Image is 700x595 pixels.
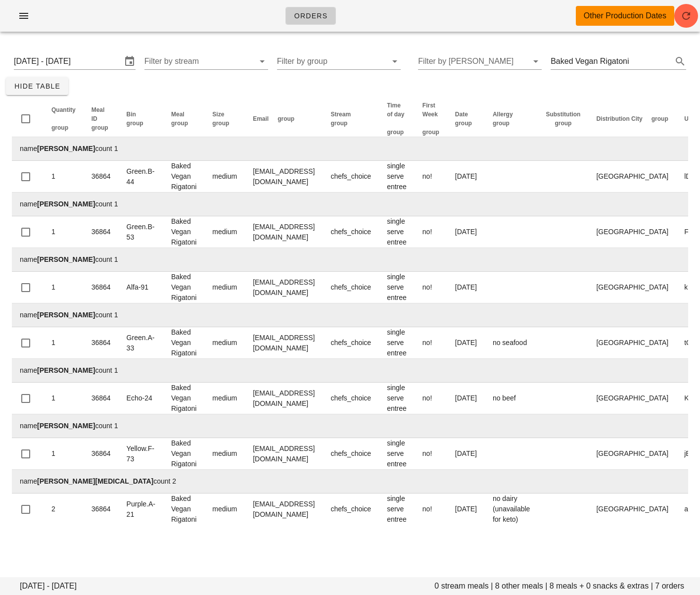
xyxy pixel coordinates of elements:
td: single serve entree [379,327,415,359]
td: Baked Vegan Rigatoni [163,438,204,470]
td: no! [415,161,447,193]
strong: [PERSON_NAME] [37,145,95,152]
td: [DATE] [447,327,485,359]
td: Yellow.F-73 [119,438,163,470]
td: Purple.A-21 [119,494,163,525]
td: medium [204,216,245,248]
th: Distribution City: Not sorted. Activate to sort ascending. [588,101,676,137]
div: Filter by group [277,53,401,69]
td: [EMAIL_ADDRESS][DOMAIN_NAME] [245,327,323,359]
td: [DATE] [447,161,485,193]
td: chefs_choice [323,161,379,193]
span: Time of day [387,102,404,118]
span: Date [455,111,468,118]
span: group [422,129,439,136]
strong: [PERSON_NAME][MEDICAL_DATA] [37,477,153,485]
span: Bin [127,111,136,118]
strong: [PERSON_NAME] [37,422,95,430]
span: group [387,129,404,136]
span: UID [684,115,695,122]
td: 36864 [84,494,119,525]
td: single serve entree [379,216,415,248]
td: Baked Vegan Rigatoni [163,327,204,359]
span: 1 [51,339,55,347]
span: 1 [51,283,55,291]
span: First Week [422,102,438,118]
span: Stream [330,111,351,118]
td: Green.A-33 [119,327,163,359]
div: Filter by [PERSON_NAME] [418,53,542,69]
span: group [555,120,571,127]
td: [EMAIL_ADDRESS][DOMAIN_NAME] [245,383,323,414]
span: group [493,120,510,127]
div: Filter by stream [144,53,268,69]
td: Baked Vegan Rigatoni [163,383,204,414]
span: 1 [51,228,55,236]
span: Distribution City [596,115,642,122]
td: no! [415,438,447,470]
span: Meal [171,111,185,118]
td: [GEOGRAPHIC_DATA] [588,438,676,470]
td: 36864 [84,438,119,470]
td: [EMAIL_ADDRESS][DOMAIN_NAME] [245,438,323,470]
span: group [278,115,294,122]
span: Size [212,111,224,118]
td: Baked Vegan Rigatoni [163,272,204,303]
th: Meal: Not sorted. Activate to sort ascending. [163,101,204,137]
span: group [92,124,108,131]
td: no dairy (unavailable for keto) [485,494,538,525]
td: single serve entree [379,438,415,470]
th: Email: Not sorted. Activate to sort ascending. [245,101,323,137]
th: Date: Not sorted. Activate to sort ascending. [447,101,485,137]
span: Orders [294,12,328,20]
td: Baked Vegan Rigatoni [163,216,204,248]
th: Size: Not sorted. Activate to sort ascending. [204,101,245,137]
span: group [455,120,472,127]
td: chefs_choice [323,216,379,248]
td: [EMAIL_ADDRESS][DOMAIN_NAME] [245,494,323,525]
td: [GEOGRAPHIC_DATA] [588,327,676,359]
td: [GEOGRAPHIC_DATA] [588,161,676,193]
span: Substitution [546,111,580,118]
td: medium [204,327,245,359]
td: no! [415,494,447,525]
td: single serve entree [379,272,415,303]
td: no! [415,216,447,248]
th: Time of day: Not sorted. Activate to sort ascending. [379,101,415,137]
span: group [127,120,143,127]
span: Hide Table [14,82,60,90]
span: group [212,120,229,127]
span: 1 [51,394,55,402]
td: Green.B-53 [119,216,163,248]
th: Meal ID: Not sorted. Activate to sort ascending. [84,101,119,137]
span: group [330,120,347,127]
button: Hide Table [6,77,68,95]
td: no! [415,327,447,359]
span: Quantity [51,106,76,113]
td: [DATE] [447,494,485,525]
th: Substitution: Not sorted. Activate to sort ascending. [538,101,588,137]
th: Stream: Not sorted. Activate to sort ascending. [323,101,379,137]
td: Alfa-91 [119,272,163,303]
td: [GEOGRAPHIC_DATA] [588,383,676,414]
td: Baked Vegan Rigatoni [163,161,204,193]
span: group [51,124,68,131]
th: Allergy: Not sorted. Activate to sort ascending. [485,101,538,137]
td: chefs_choice [323,383,379,414]
strong: [PERSON_NAME] [37,255,95,263]
th: Quantity: Not sorted. Activate to sort ascending. [44,101,84,137]
span: Meal ID [92,106,105,122]
td: [GEOGRAPHIC_DATA] [588,216,676,248]
td: chefs_choice [323,438,379,470]
td: 36864 [84,161,119,193]
span: group [652,115,668,122]
td: medium [204,494,245,525]
td: no! [415,383,447,414]
td: medium [204,272,245,303]
td: medium [204,438,245,470]
td: chefs_choice [323,494,379,525]
span: group [171,120,188,127]
td: [DATE] [447,272,485,303]
td: 36864 [84,216,119,248]
td: Green.B-44 [119,161,163,193]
